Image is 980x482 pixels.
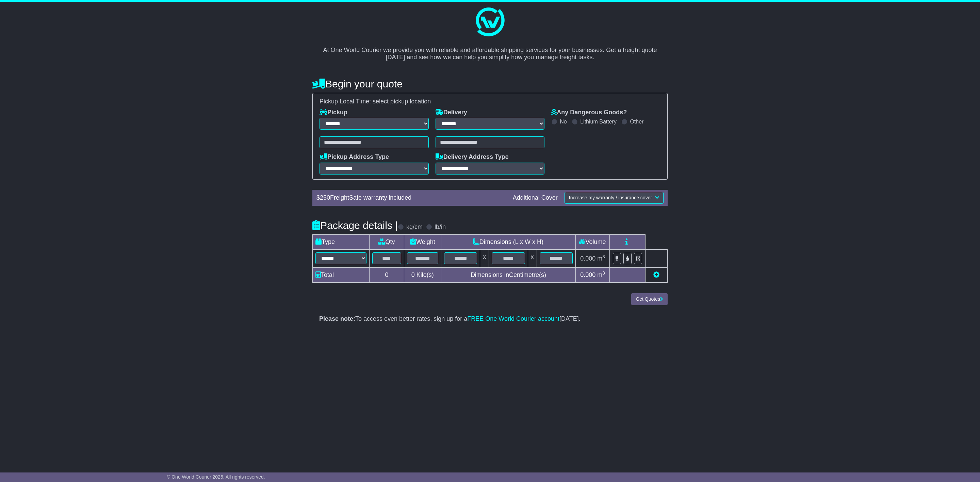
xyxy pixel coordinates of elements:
div: Pickup Local Time: [316,98,664,105]
p: To access even better rates, sign up for a [DATE]. [319,315,661,323]
td: Kilo(s) [404,268,441,283]
div: $ FreightSafe warranty included [313,194,509,202]
span: 0.000 [580,271,595,278]
span: select pickup location [373,98,431,105]
h4: Begin your quote [312,78,668,89]
td: x [528,250,537,268]
img: One World Courier Logo - great freight rates [473,5,507,39]
button: Get Quotes [631,293,668,305]
label: Lithium Battery [580,118,617,125]
span: 0 [411,271,415,278]
label: Other [630,118,643,125]
td: Dimensions (L x W x H) [441,235,575,250]
label: Delivery [436,109,467,116]
label: Pickup [320,109,347,116]
label: kg/cm [406,223,423,231]
label: lb/in [435,223,446,231]
td: 0 [370,268,404,283]
td: Volume [575,235,609,250]
td: Weight [404,235,441,250]
label: No [560,118,567,125]
td: Total [313,268,370,283]
sup: 3 [602,254,605,259]
span: Increase my warranty / insurance cover [569,195,652,200]
span: © One World Courier 2025. All rights reserved. [167,474,265,480]
sup: 3 [602,270,605,276]
a: Add new item [653,271,659,278]
div: Additional Cover [509,194,561,202]
label: Delivery Address Type [436,153,509,161]
span: m [597,255,605,262]
a: FREE One World Courier account [467,315,559,322]
td: Qty [370,235,404,250]
label: Any Dangerous Goods? [551,109,627,116]
p: At One World Courier we provide you with reliable and affordable shipping services for your busin... [319,39,661,61]
label: Pickup Address Type [320,153,389,161]
span: m [597,271,605,278]
h4: Package details | [312,220,398,231]
td: x [480,250,489,268]
td: Type [313,235,370,250]
button: Increase my warranty / insurance cover [565,192,664,204]
span: 0.000 [580,255,595,262]
strong: Please note: [319,315,355,322]
td: Dimensions in Centimetre(s) [441,268,575,283]
span: 250 [320,194,330,201]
